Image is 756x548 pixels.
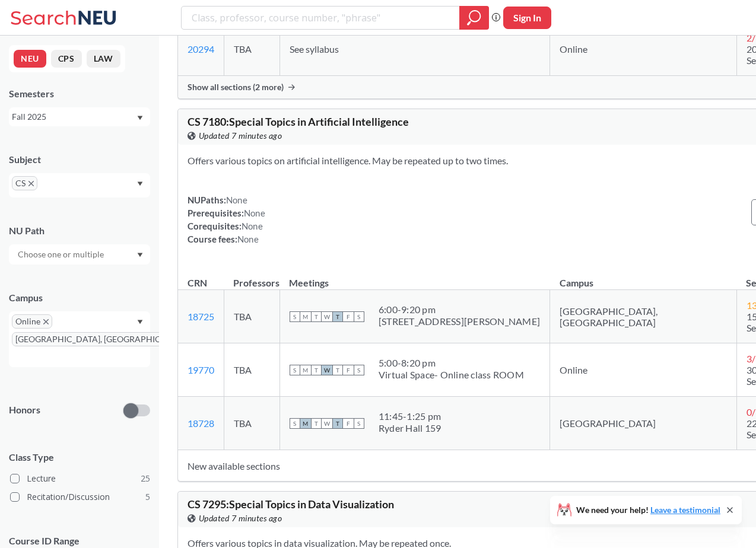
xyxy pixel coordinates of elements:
span: F [343,418,354,429]
span: M [300,311,311,322]
p: Honors [9,403,40,417]
span: T [332,365,343,375]
div: 11:45 - 1:25 pm [379,410,441,422]
span: Show all sections (2 more) [188,82,284,93]
span: None [226,195,247,205]
div: 5:00 - 8:20 pm [379,357,524,369]
span: [GEOGRAPHIC_DATA], [GEOGRAPHIC_DATA]X to remove pill [12,332,201,346]
span: See syllabus [290,43,339,55]
svg: Dropdown arrow [137,253,143,257]
svg: X to remove pill [43,319,49,324]
div: Virtual Space- Online class ROOM [379,369,524,381]
a: 18728 [188,418,214,429]
div: Semesters [9,87,150,100]
div: CRN [188,276,207,289]
button: LAW [87,50,120,68]
svg: Dropdown arrow [137,181,143,186]
div: Fall 2025 [12,110,136,123]
a: 20294 [188,43,214,55]
span: We need your help! [576,506,720,514]
label: Recitation/Discussion [10,489,150,505]
span: Class Type [9,451,150,464]
span: S [354,311,364,322]
div: [STREET_ADDRESS][PERSON_NAME] [379,316,540,327]
svg: Dropdown arrow [137,116,143,120]
svg: X to remove pill [28,181,34,186]
span: 25 [141,472,150,485]
div: Dropdown arrow [9,244,150,265]
span: CS 7295 : Special Topics in Data Visualization [188,498,394,511]
span: F [343,311,354,322]
div: Campus [9,291,150,304]
span: T [311,365,322,375]
th: Campus [550,265,737,290]
input: Choose one or multiple [12,247,112,262]
span: S [290,365,300,375]
svg: Dropdown arrow [137,320,143,324]
span: S [290,418,300,429]
div: CSX to remove pillDropdown arrow [9,173,150,197]
div: OnlineX to remove pill[GEOGRAPHIC_DATA], [GEOGRAPHIC_DATA]X to remove pillDropdown arrow [9,311,150,367]
button: CPS [51,50,82,68]
td: TBA [224,23,279,76]
button: Sign In [503,7,551,29]
span: W [322,365,332,375]
div: Fall 2025Dropdown arrow [9,107,150,126]
p: Course ID Range [9,534,150,548]
span: 5 [145,490,150,504]
span: S [354,418,364,429]
input: Class, professor, course number, "phrase" [190,8,451,28]
span: T [332,311,343,322]
td: [GEOGRAPHIC_DATA] [550,397,737,450]
td: TBA [224,397,279,450]
div: 6:00 - 9:20 pm [379,304,540,316]
span: W [322,311,332,322]
td: Online [550,23,737,76]
span: None [244,208,265,218]
svg: magnifying glass [467,9,481,26]
span: Updated 7 minutes ago [199,512,282,525]
span: S [290,311,300,322]
span: CS 7180 : Special Topics in Artificial Intelligence [188,115,409,128]
div: NU Path [9,224,150,237]
div: Subject [9,153,150,166]
span: Updated 7 minutes ago [199,129,282,142]
span: W [322,418,332,429]
div: NUPaths: Prerequisites: Corequisites: Course fees: [188,193,265,246]
span: None [242,221,263,231]
td: [GEOGRAPHIC_DATA], [GEOGRAPHIC_DATA] [550,290,737,343]
label: Lecture [10,471,150,486]
button: NEU [14,50,46,68]
span: OnlineX to remove pill [12,314,52,329]
span: F [343,365,354,375]
span: M [300,365,311,375]
a: 18725 [188,311,214,322]
td: TBA [224,343,279,397]
div: magnifying glass [459,6,489,30]
span: S [354,365,364,375]
a: 19770 [188,364,214,375]
span: CSX to remove pill [12,176,37,190]
span: T [311,311,322,322]
span: None [237,234,259,244]
span: T [311,418,322,429]
span: T [332,418,343,429]
span: M [300,418,311,429]
a: Leave a testimonial [650,505,720,515]
th: Meetings [279,265,549,290]
div: Ryder Hall 159 [379,422,441,434]
td: Online [550,343,737,397]
th: Professors [224,265,279,290]
td: TBA [224,290,279,343]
